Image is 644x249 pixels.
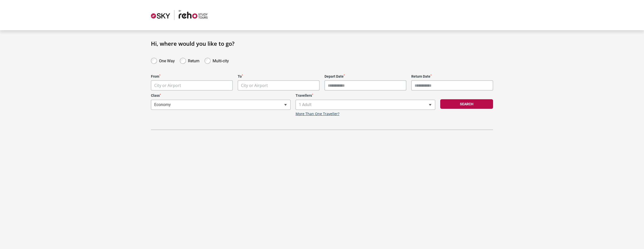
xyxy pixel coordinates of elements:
label: Class [151,93,291,98]
label: One Way [159,57,175,63]
label: To [238,74,319,79]
label: Return Date [411,74,493,79]
span: Economy [151,100,291,110]
label: Travellers [296,93,435,98]
label: Multi-city [213,57,229,63]
span: 1 Adult [296,100,435,110]
h1: Hi, where would you like to go? [151,40,493,47]
a: More Than One Traveller? [296,112,339,116]
label: Return [188,57,199,63]
span: City or Airport [154,83,181,88]
span: City or Airport [241,83,268,88]
label: From [151,74,233,79]
button: Search [440,99,493,109]
span: City or Airport [151,81,232,90]
span: City or Airport [238,80,319,90]
label: Depart Date [325,74,406,79]
span: Economy [151,100,290,110]
span: 1 Adult [296,100,435,110]
span: City or Airport [238,81,319,90]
